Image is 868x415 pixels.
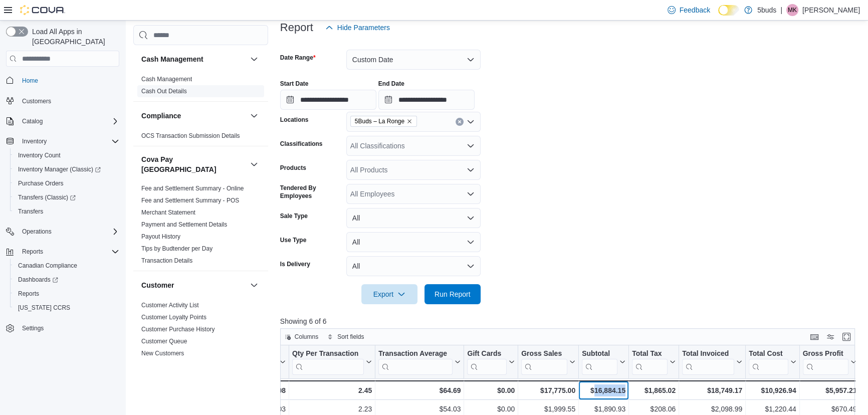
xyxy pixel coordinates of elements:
a: Transfers [14,205,47,218]
button: Inventory [18,135,51,147]
h3: Report [280,22,313,34]
button: Cash Management [248,53,260,65]
span: Transfers (Classic) [18,193,76,201]
span: Inventory Manager (Classic) [14,163,119,175]
a: Transaction Details [141,257,192,264]
div: Gross Profit [802,349,848,359]
label: Locations [280,116,309,124]
button: Total Tax [632,349,676,375]
label: Classifications [280,140,323,148]
span: Export [367,284,411,304]
div: $18,749.17 [682,384,742,396]
button: All [346,256,481,276]
button: Reports [2,245,123,259]
div: Total Cost [749,349,788,359]
div: $1,865.02 [632,384,676,396]
button: Compliance [141,111,246,121]
div: Qty Per Transaction [292,349,364,375]
span: Catalog [22,117,43,125]
button: Gross Profit [802,349,856,375]
a: Transfers (Classic) [14,191,80,203]
img: Cova [20,5,65,15]
span: Customers [18,95,119,107]
div: Total Tax [632,349,668,375]
span: Purchase Orders [14,177,119,189]
button: Inventory [2,134,123,148]
div: Subtotal [582,349,617,359]
span: OCS Transaction Submission Details [141,132,240,140]
label: Is Delivery [280,260,310,268]
a: Fee and Settlement Summary - POS [141,197,239,204]
button: Inventory Count [10,148,123,162]
a: Cash Management [141,76,192,83]
span: Sort fields [337,333,364,341]
a: Transfers (Classic) [10,190,123,204]
span: Payout History [141,233,180,241]
button: Clear input [456,118,464,126]
button: Gift Cards [467,349,515,375]
div: Cash Management [133,73,268,101]
span: 5Buds – La Ronge [355,116,404,126]
div: Compliance [133,130,268,146]
span: Settings [18,322,119,334]
div: 2.08 [199,384,286,396]
div: Total Cost [749,349,788,375]
div: Total Invoiced [682,349,734,359]
button: Reports [18,246,47,258]
button: Customer [141,280,246,290]
button: Hide Parameters [321,18,394,38]
button: [US_STATE] CCRS [10,301,123,315]
label: Products [280,164,306,172]
button: Open list of options [467,118,475,126]
span: Reports [18,290,39,298]
span: Fee and Settlement Summary - Online [141,184,244,192]
div: 2.45 [292,384,372,396]
span: Purchase Orders [18,179,64,187]
span: Catalog [18,115,119,127]
span: Cash Management [141,75,192,83]
span: Transfers (Classic) [14,191,119,203]
button: Customers [2,94,123,108]
button: Transfers [10,204,123,219]
span: Reports [22,248,43,256]
span: Customer Purchase History [141,325,215,333]
span: Customers [22,97,51,105]
button: Compliance [248,110,260,122]
a: Home [18,75,42,87]
span: Columns [295,333,318,341]
button: Open list of options [467,190,475,198]
span: Inventory Count [18,151,61,159]
a: Settings [18,322,48,334]
button: Customer [248,279,260,291]
div: Qty Per Transaction [292,349,364,359]
button: Cova Pay [GEOGRAPHIC_DATA] [141,154,246,174]
div: Gross Sales [521,349,567,359]
label: Start Date [280,80,309,88]
a: Customer Activity List [141,302,199,309]
p: [PERSON_NAME] [802,4,860,16]
label: Tendered By Employees [280,184,342,200]
a: Inventory Manager (Classic) [14,163,105,175]
span: Operations [22,228,52,236]
label: Sale Type [280,212,308,220]
div: Gross Sales [521,349,567,375]
a: Purchase Orders [14,177,68,189]
label: Use Type [280,236,306,244]
div: Total Invoiced [682,349,734,375]
span: Canadian Compliance [18,262,77,270]
p: 5buds [757,4,776,16]
a: Cash Out Details [141,88,187,95]
input: Press the down key to open a popover containing a calendar. [378,90,475,110]
button: All [346,232,481,252]
nav: Complex example [6,69,119,361]
span: Fee and Settlement Summary - POS [141,196,239,204]
span: Settings [22,324,44,332]
a: Customer Purchase History [141,326,215,333]
button: Sort fields [323,331,368,343]
label: Date Range [280,54,316,62]
button: Qty Per Transaction [292,349,372,375]
span: Washington CCRS [14,302,119,314]
h3: Compliance [141,111,181,121]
